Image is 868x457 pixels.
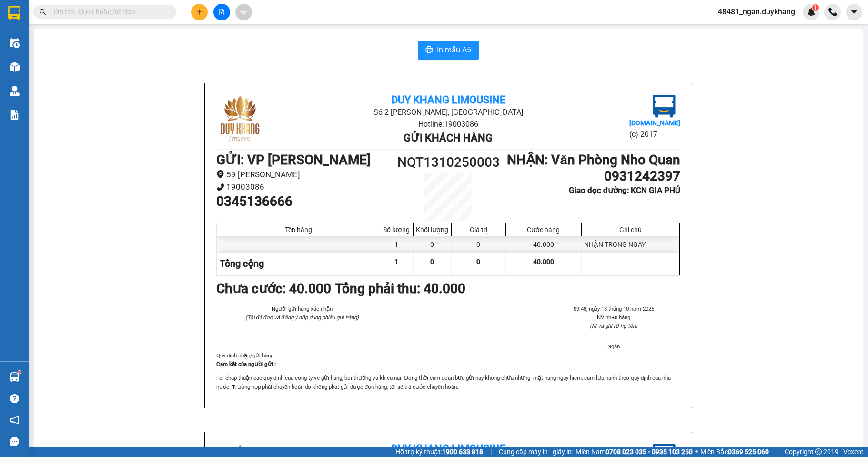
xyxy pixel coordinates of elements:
[104,69,165,90] h1: NQT1310250003
[10,110,20,120] img: solution-icon
[437,44,471,56] span: In mẫu A5
[10,86,20,96] img: warehouse-icon
[293,118,603,130] li: Hotline: 19003086
[533,258,554,265] span: 40.000
[53,23,216,35] li: Số 2 [PERSON_NAME], [GEOGRAPHIC_DATA]
[293,106,603,118] li: Số 2 [PERSON_NAME], [GEOGRAPHIC_DATA]
[213,4,230,20] button: file-add
[10,394,19,403] span: question-circle
[508,226,579,234] div: Cước hàng
[380,236,414,253] div: 1
[490,447,492,457] span: |
[216,361,276,367] strong: Cam kết của người gửi :
[404,132,493,144] b: Gửi khách hàng
[245,314,359,321] i: (Tôi đã đọc và đồng ý nộp dung phiếu gửi hàng)
[12,12,60,60] img: logo.jpg
[18,371,21,374] sup: 1
[807,8,816,16] img: icon-new-feature
[547,342,680,351] li: Ngân
[476,258,480,265] span: 0
[710,6,803,18] span: 48481_ngan.duykhang
[575,447,693,457] span: Miền Nam
[394,258,398,265] span: 1
[653,95,676,118] img: logo.jpg
[606,448,693,456] strong: 0708 023 035 - 0935 103 250
[418,41,479,60] button: printerIn mẫu A5
[216,170,224,178] span: environment
[499,447,573,457] span: Cung cấp máy in - giấy in:
[700,447,769,457] span: Miền Bắc
[695,450,698,454] span: ⚪️
[220,258,264,269] span: Tổng cộng
[216,152,371,168] b: GỬI : VP [PERSON_NAME]
[395,447,483,457] span: Hỗ trợ kỹ thuật:
[10,416,19,425] span: notification
[216,281,331,296] b: Chưa cước : 40.000
[235,4,252,20] button: aim
[629,128,680,140] li: (c) 2017
[547,305,680,313] li: 09:48, ngày 13 tháng 10 năm 2025
[425,46,433,55] span: printer
[846,4,862,20] button: caret-down
[728,448,769,456] strong: 0369 525 060
[216,95,264,142] img: logo.jpg
[8,6,20,20] img: logo-vxr
[383,226,411,234] div: Số lượng
[40,9,46,15] span: search
[10,62,20,72] img: warehouse-icon
[235,305,368,313] li: Người gửi hàng xác nhận
[220,226,377,234] div: Tên hàng
[12,69,103,117] b: GỬI : VP [PERSON_NAME]
[391,94,505,106] b: Duy Khang Limousine
[814,4,817,11] span: 1
[507,152,680,168] b: NHẬN : Văn Phòng Nho Quan
[216,374,680,391] p: Tôi chấp thuận các quy định của công ty về gửi hàng, bồi thường và khiếu nại. Đồng thời cam đoan ...
[590,323,637,329] i: (Kí và ghi rõ họ tên)
[52,7,165,17] input: Tìm tên, số ĐT hoặc mã đơn
[584,226,677,234] div: Ghi chú
[454,226,503,234] div: Giá trị
[390,152,506,173] h1: NQT1310250003
[77,11,192,23] b: Duy Khang Limousine
[218,9,225,15] span: file-add
[216,183,224,191] span: phone
[416,226,449,234] div: Khối lượng
[506,236,582,253] div: 40.000
[828,8,837,16] img: phone-icon
[53,35,216,47] li: Hotline: 19003086
[240,9,247,15] span: aim
[776,447,777,457] span: |
[452,236,506,253] div: 0
[216,168,390,181] li: 59 [PERSON_NAME]
[430,258,434,265] span: 0
[10,372,20,382] img: warehouse-icon
[850,8,858,16] span: caret-down
[216,193,390,210] h1: 0345136666
[10,38,20,48] img: warehouse-icon
[335,281,465,296] b: Tổng phải thu: 40.000
[506,168,680,184] h1: 0931242397
[10,437,19,446] span: message
[414,236,452,253] div: 0
[391,443,505,455] b: Duy Khang Limousine
[191,4,208,20] button: plus
[90,49,179,61] b: Gửi khách hàng
[442,448,483,456] strong: 1900 633 818
[812,4,819,11] sup: 1
[569,185,680,195] b: Giao dọc đường: KCN GIA PHÚ
[216,181,390,193] li: 19003086
[815,448,822,455] span: copyright
[216,351,680,391] div: Quy định nhận/gửi hàng :
[547,313,680,322] li: NV nhận hàng
[196,9,203,15] span: plus
[629,119,680,127] b: [DOMAIN_NAME]
[582,236,679,253] div: NHẬN TRONG NGÀY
